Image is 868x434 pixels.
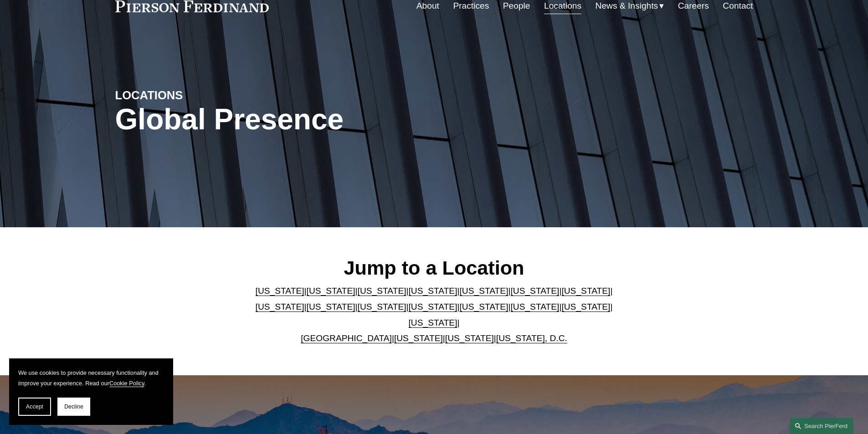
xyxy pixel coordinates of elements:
[358,286,406,296] a: [US_STATE]
[248,283,620,346] p: | | | | | | | | | | | | | | | | | |
[248,256,620,280] h2: Jump to a Location
[358,302,406,311] a: [US_STATE]
[561,286,610,296] a: [US_STATE]
[307,302,355,311] a: [US_STATE]
[510,302,559,311] a: [US_STATE]
[409,286,457,296] a: [US_STATE]
[301,333,392,343] a: [GEOGRAPHIC_DATA]
[561,302,610,311] a: [US_STATE]
[18,398,51,416] button: Accept
[64,403,83,410] span: Decline
[26,403,43,410] span: Accept
[409,318,457,327] a: [US_STATE]
[394,333,443,343] a: [US_STATE]
[307,286,355,296] a: [US_STATE]
[18,368,164,388] p: We use cookies to provide necessary functionality and improve your experience. Read our .
[496,333,567,343] a: [US_STATE], D.C.
[9,358,173,425] section: Cookie banner
[109,380,144,387] a: Cookie Policy
[256,286,304,296] a: [US_STATE]
[445,333,494,343] a: [US_STATE]
[57,398,90,416] button: Decline
[459,302,508,311] a: [US_STATE]
[510,286,559,296] a: [US_STATE]
[790,418,853,434] a: Search this site
[409,302,457,311] a: [US_STATE]
[115,103,540,136] h1: Global Presence
[115,88,275,102] h4: LOCATIONS
[256,302,304,311] a: [US_STATE]
[459,286,508,296] a: [US_STATE]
